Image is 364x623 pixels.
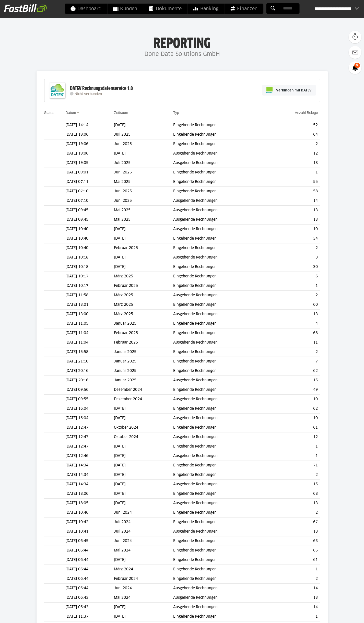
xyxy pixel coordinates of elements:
[173,130,267,139] td: Eingehende Rechnungen
[173,593,267,603] td: Ausgehende Rechnungen
[173,111,179,115] a: Typ
[267,196,320,206] td: 14
[114,499,173,508] td: [DATE]
[114,366,173,376] td: Januar 2025
[267,442,320,451] td: 1
[114,385,173,395] td: Dezember 2024
[65,536,114,546] td: [DATE] 06:45
[77,112,80,113] img: sort_desc.gif
[65,404,114,414] td: [DATE] 16:04
[114,215,173,225] td: Mai 2025
[267,187,320,196] td: 58
[173,432,267,442] td: Ausgehende Rechnungen
[267,357,320,366] td: 7
[114,149,173,158] td: [DATE]
[173,536,267,546] td: Eingehende Rechnungen
[65,272,114,281] td: [DATE] 10:17
[44,111,54,115] a: Status
[267,168,320,177] td: 1
[173,196,267,206] td: Ausgehende Rechnungen
[193,4,218,14] span: Banking
[114,555,173,565] td: [DATE]
[114,480,173,489] td: [DATE]
[267,546,320,555] td: 65
[65,565,114,574] td: [DATE] 06:44
[267,499,320,508] td: 13
[65,243,114,253] td: [DATE] 10:40
[173,291,267,300] td: Ausgehende Rechnungen
[114,432,173,442] td: Oktober 2024
[267,574,320,584] td: 2
[114,253,173,262] td: [DATE]
[114,414,173,423] td: [DATE]
[173,177,267,187] td: Eingehende Rechnungen
[173,555,267,565] td: Eingehende Rechnungen
[267,139,320,149] td: 2
[173,565,267,574] td: Eingehende Rechnungen
[173,357,267,366] td: Eingehende Rechnungen
[173,158,267,168] td: Ausgehende Rechnungen
[224,4,263,14] a: Finanzen
[267,338,320,347] td: 11
[65,121,114,130] td: [DATE] 14:14
[267,536,320,546] td: 63
[173,470,267,480] td: Eingehende Rechnungen
[173,518,267,527] td: Eingehende Rechnungen
[114,527,173,536] td: Juli 2024
[51,36,313,49] h1: Reporting
[173,215,267,225] td: Ausgehende Rechnungen
[267,432,320,442] td: 12
[267,272,320,281] td: 6
[143,4,187,14] a: Dokumente
[267,130,320,139] td: 64
[114,338,173,347] td: Februar 2025
[65,130,114,139] td: [DATE] 19:06
[173,272,267,281] td: Eingehende Rechnungen
[266,87,273,93] img: pi-datev-logo-farbig-24.svg
[65,168,114,177] td: [DATE] 09:01
[173,612,267,621] td: Eingehende Rechnungen
[173,508,267,518] td: Eingehende Rechnungen
[65,499,114,508] td: [DATE] 18:05
[65,281,114,291] td: [DATE] 10:17
[267,565,320,574] td: 1
[267,225,320,234] td: 10
[114,139,173,149] td: Juni 2025
[276,88,312,93] span: Verbinden mit DATEV
[173,234,267,243] td: Eingehende Rechnungen
[65,111,76,115] a: Datum
[114,196,173,206] td: Juni 2025
[173,395,267,404] td: Ausgehende Rechnungen
[267,527,320,536] td: 18
[114,243,173,253] td: Februar 2025
[173,461,267,470] td: Eingehende Rechnungen
[262,85,316,96] a: Verbinden mit DATEV
[114,489,173,499] td: [DATE]
[65,518,114,527] td: [DATE] 10:42
[114,451,173,461] td: [DATE]
[65,253,114,262] td: [DATE] 10:18
[267,281,320,291] td: 1
[65,366,114,376] td: [DATE] 20:16
[267,518,320,527] td: 67
[114,206,173,215] td: Mai 2025
[114,272,173,281] td: März 2025
[173,489,267,499] td: Eingehende Rechnungen
[65,461,114,470] td: [DATE] 14:34
[173,376,267,385] td: Ausgehende Rechnungen
[114,376,173,385] td: Januar 2025
[173,243,267,253] td: Eingehende Rechnungen
[267,262,320,272] td: 30
[65,376,114,385] td: [DATE] 20:16
[65,225,114,234] td: [DATE] 10:40
[173,546,267,555] td: Eingehende Rechnungen
[107,4,143,14] a: Kunden
[114,168,173,177] td: Juni 2025
[354,63,360,68] span: 5
[267,395,320,404] td: 10
[349,61,361,74] a: 5
[114,187,173,196] td: Juni 2025
[65,338,114,347] td: [DATE] 11:04
[114,536,173,546] td: Juni 2024
[267,451,320,461] td: 1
